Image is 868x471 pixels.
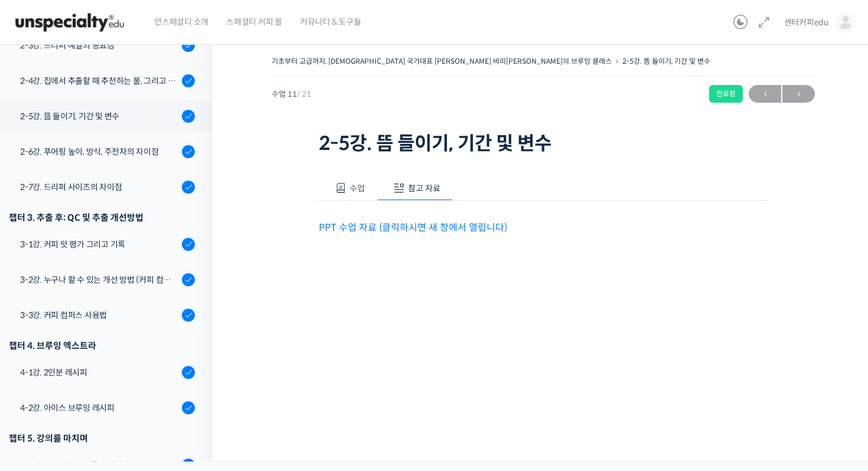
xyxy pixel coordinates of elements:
[20,181,178,194] div: 2-7강. 드리퍼 사이즈의 차이점
[9,430,195,446] div: 챕터 5. 강의를 마치며
[20,39,178,52] div: 2-3강. 드리퍼 예열의 중요성
[622,57,710,66] a: 2-5강. 뜸 들이기, 기간 및 변수
[9,210,195,225] div: 챕터 3. 추출 후: QC 및 추출 개선방법
[749,86,781,102] span: ←
[20,401,178,414] div: 4-2강. 아이스 브루잉 레시피
[272,57,612,66] a: 기초부터 고급까지, [DEMOGRAPHIC_DATA] 국가대표 [PERSON_NAME] 바리[PERSON_NAME]의 브루잉 클래스
[20,110,178,123] div: 2-5강. 뜸 들이기, 기간 및 변수
[20,145,178,158] div: 2-6강. 푸어링 높이, 방식, 주전자의 차이점
[78,373,152,403] a: 대화
[319,132,768,155] h1: 2-5강. 뜸 들이기, 기간 및 변수
[408,183,440,194] span: 참고 자료
[4,373,78,403] a: 홈
[297,89,311,99] span: / 21
[20,309,178,322] div: 3-3강. 커피 컴퍼스 사용법
[272,90,311,98] span: 수업 11
[20,273,178,286] div: 3-2강. 누구나 할 수 있는 개선 방법 (커피 컴퍼스)
[9,338,195,354] div: 챕터 4. 브루잉 엑스트라
[709,85,743,103] div: 완료함
[152,373,227,403] a: 설정
[182,391,197,400] span: 설정
[20,74,178,87] div: 2-4강. 집에서 추출할 때 추천하는 물, 그리고 이유
[20,366,178,379] div: 4-1강. 2인분 레시피
[782,86,815,102] span: →
[350,183,365,194] span: 수업
[784,17,829,28] span: 센터커피edu
[37,391,44,400] span: 홈
[20,238,178,251] div: 3-1강. 커피 맛 평가 그리고 기록
[749,85,781,103] a: ←이전
[782,85,815,103] a: 다음→
[319,221,507,234] a: PPT 수업 자료 (클릭하시면 새 창에서 열립니다)
[108,391,122,401] span: 대화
